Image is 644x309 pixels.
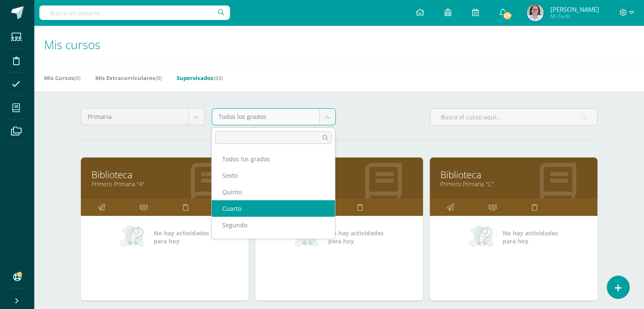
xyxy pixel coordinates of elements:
[212,167,335,184] div: Sexto
[212,200,335,217] div: Cuarto
[212,233,335,250] div: Primero
[212,217,335,233] div: Segundo
[212,151,335,167] div: Todos los grados
[212,184,335,200] div: Quinto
